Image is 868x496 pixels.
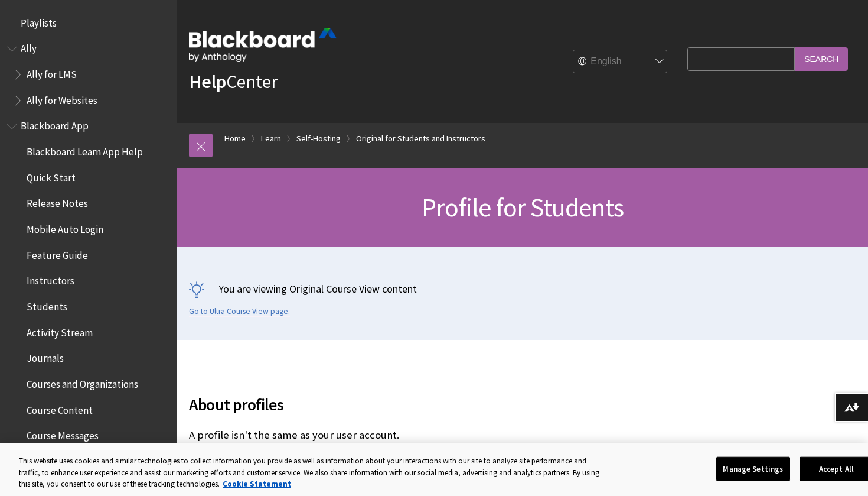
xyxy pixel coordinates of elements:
[261,131,281,146] a: Learn
[189,28,337,62] img: Blackboard by Anthology
[27,90,97,106] span: Ally for Websites
[422,191,624,223] span: Profile for Students
[716,456,790,481] button: Manage Settings
[27,271,74,287] span: Instructors
[573,50,668,74] select: Site Language Selector
[296,131,341,146] a: Self-Hosting
[189,306,290,317] a: Go to Ultra Course View page.
[795,47,848,70] input: Search
[27,426,99,442] span: Course Messages
[27,400,93,416] span: Course Content
[189,427,681,443] p: A profile isn't the same as your user account.
[27,142,143,158] span: Blackboard Learn App Help
[21,39,37,55] span: Ally
[27,168,76,184] span: Quick Start
[189,70,278,93] a: HelpCenter
[19,455,608,490] div: This website uses cookies and similar technologies to collect information you provide as well as ...
[27,245,88,261] span: Feature Guide
[7,13,170,33] nav: Book outline for Playlists
[189,392,681,417] span: About profiles
[27,194,88,210] span: Release Notes
[27,349,64,365] span: Journals
[7,39,170,111] nav: Book outline for Anthology Ally Help
[27,64,77,80] span: Ally for LMS
[21,13,57,29] span: Playlists
[27,297,67,313] span: Students
[223,479,291,489] a: More information about your privacy, opens in a new tab
[189,281,856,296] p: You are viewing Original Course View content
[21,116,89,132] span: Blackboard App
[189,70,226,93] strong: Help
[27,323,93,339] span: Activity Stream
[224,131,246,146] a: Home
[27,374,138,390] span: Courses and Organizations
[27,219,103,235] span: Mobile Auto Login
[356,131,485,146] a: Original for Students and Instructors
